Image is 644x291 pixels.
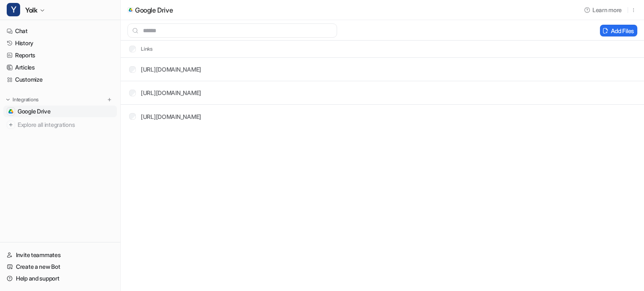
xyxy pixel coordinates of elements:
a: [URL][DOMAIN_NAME] [141,113,201,120]
button: Learn more [581,3,626,17]
span: Google Drive [18,107,51,116]
img: Google Drive [8,109,13,114]
th: Links [122,44,153,54]
span: Explore all integrations [18,118,114,131]
a: Create a new Bot [3,261,117,273]
span: Yolk [25,4,37,16]
p: Google Drive [135,6,173,14]
img: google_drive icon [129,8,132,11]
a: Reports [3,49,117,61]
a: [URL][DOMAIN_NAME] [141,66,201,73]
a: Articles [3,62,117,73]
img: explore all integrations [7,121,15,129]
a: Customize [3,74,117,85]
a: Explore all integrations [3,119,117,131]
a: [URL][DOMAIN_NAME] [141,89,201,96]
button: Integrations [3,95,41,104]
a: History [3,37,117,49]
span: Y [7,3,20,16]
span: Learn more [592,5,622,14]
p: Integrations [13,96,39,103]
button: Add Files [600,25,637,36]
a: Help and support [3,273,117,284]
a: Invite teammates [3,249,117,261]
img: expand menu [5,97,11,103]
a: Chat [3,25,117,37]
img: menu_add.svg [106,97,112,103]
a: Google DriveGoogle Drive [3,106,117,117]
